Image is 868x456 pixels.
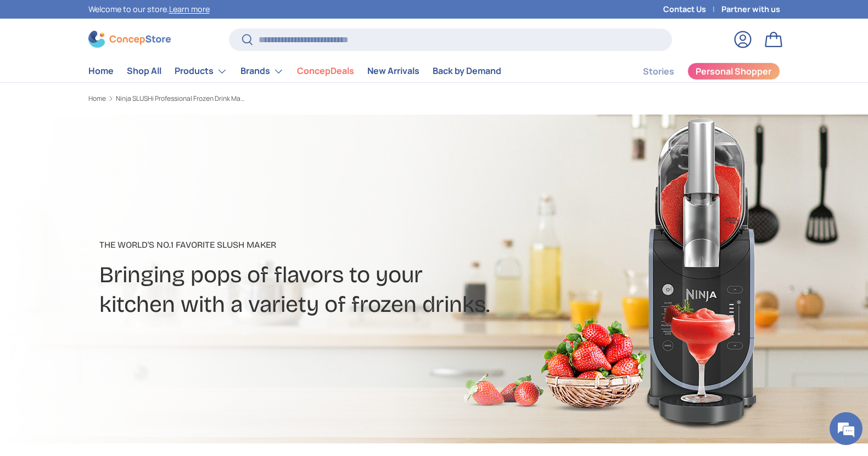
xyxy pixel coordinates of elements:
[99,260,521,320] h2: Bringing pops of flavors to your kitchen with a variety of frozen drinks.
[433,60,501,82] a: Back by Demand
[696,67,771,76] span: Personal Shopper
[663,3,721,15] a: Contact Us
[643,61,674,82] a: Stories
[88,31,171,48] img: ConcepStore
[88,3,210,15] p: Welcome to our store.
[88,60,114,82] a: Home
[88,95,106,102] a: Home
[721,3,780,15] a: Partner with us
[617,60,780,82] nav: Secondary
[116,95,248,102] a: Ninja SLUSHi Professional Frozen Drink Maker
[297,60,354,82] a: ConcepDeals
[88,60,501,82] nav: Primary
[687,62,780,80] a: Personal Shopper
[234,60,290,82] summary: Brands
[175,60,227,82] a: Products
[99,238,521,252] p: The World's No.1 Favorite Slush Maker
[168,60,234,82] summary: Products
[88,94,455,104] nav: Breadcrumbs
[127,60,161,82] a: Shop All
[367,60,419,82] a: New Arrivals
[240,60,284,82] a: Brands
[169,4,210,14] a: Learn more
